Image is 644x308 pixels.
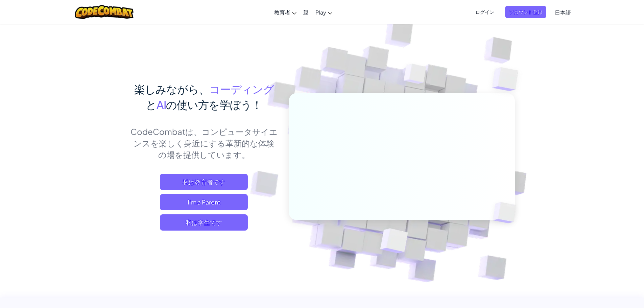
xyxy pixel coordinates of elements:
a: 教育者 [271,3,300,21]
span: 教育者 [274,9,290,16]
button: アカウント登録 [505,6,546,18]
img: CodeCombat logo [75,5,134,19]
span: 楽しみながら、 [134,82,209,96]
img: Overlap cubes [481,188,532,237]
span: コーディング [209,82,274,96]
img: Overlap cubes [479,51,537,108]
a: 日本語 [551,3,574,21]
span: AI [157,98,166,111]
button: 私は学生です [160,214,248,231]
img: Overlap cubes [391,50,439,101]
span: と [146,98,157,111]
a: I'm a Parent [160,194,248,210]
p: CodeCombatは、コンピュータサイエンスを楽しく身近にする革新的な体験の場を提供しています。 [129,126,279,160]
button: ログイン [471,6,498,18]
a: 親 [300,3,312,21]
img: Overlap cubes [363,214,424,270]
span: 日本語 [555,9,571,16]
span: の使い方を学ぼう！ [166,98,262,111]
a: Play [312,3,336,21]
a: 私は教育者です [160,174,248,190]
span: Play [315,9,326,16]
